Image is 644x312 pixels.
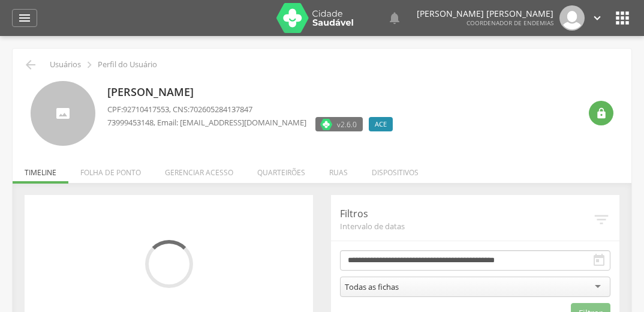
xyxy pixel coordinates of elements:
a:  [12,9,37,27]
span: 73999453148 [107,117,154,128]
span: ACE [375,119,387,129]
li: Quarteirões [245,155,317,184]
li: Gerenciar acesso [153,155,245,184]
p: Filtros [340,207,592,221]
div: Todas as fichas [345,281,399,292]
i:  [592,211,610,229]
p: Perfil do Usuário [98,60,157,70]
i:  [17,11,32,25]
i:  [613,8,632,28]
label: Versão do aplicativo [315,117,363,131]
span: 92710417553 [123,104,169,115]
i:  [83,58,96,71]
li: Dispositivos [360,155,431,184]
span: 702605284137847 [189,104,252,115]
i:  [595,107,607,119]
p: [PERSON_NAME] [107,85,399,100]
a:  [387,5,402,31]
span: Coordenador de Endemias [467,19,553,27]
i:  [592,253,606,268]
a:  [591,5,604,31]
i:  [591,11,604,25]
i:  [387,11,402,25]
span: Intervalo de datas [340,221,592,232]
p: , Email: [EMAIL_ADDRESS][DOMAIN_NAME] [107,117,306,128]
i: Voltar [23,58,38,72]
span: v2.6.0 [337,118,357,130]
li: Folha de ponto [68,155,153,184]
li: Ruas [317,155,360,184]
p: [PERSON_NAME] [PERSON_NAME] [417,10,553,18]
div: Resetar senha [589,101,613,125]
p: Usuários [50,60,81,70]
p: CPF: , CNS: [107,104,399,115]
